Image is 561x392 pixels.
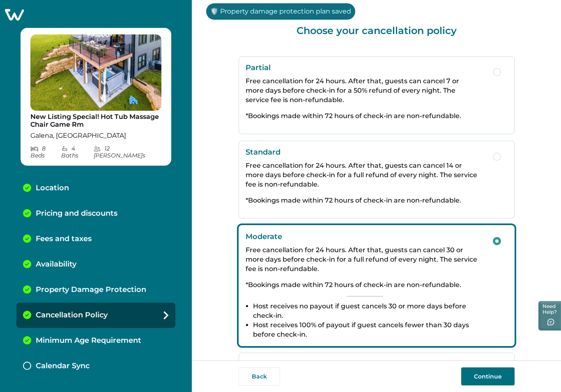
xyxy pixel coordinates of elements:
p: *Bookings made within 72 hours of check-in are non-refundable. [246,196,485,205]
p: Calendar Sync [36,362,90,371]
p: Free cancellation for 24 hours. After that, guests can cancel 14 or more days before check-in for... [246,161,485,189]
p: Fees and taxes [36,235,92,244]
p: Minimum Age Requirement [36,336,141,345]
p: Moderate [246,232,485,241]
button: StandardFree cancellation for 24 hours. After that, guests can cancel 14 or more days before chec... [239,141,515,219]
p: Standard [246,148,485,157]
p: *Bookings made within 72 hours of check-in are non-refundable. [246,111,485,121]
p: Choose your cancellation policy [239,25,515,36]
button: Continue [461,367,515,385]
p: Galena, [GEOGRAPHIC_DATA] [30,132,161,140]
p: 🛡️ Property damage protection plan saved [206,3,355,20]
p: Strict [246,360,485,369]
p: Cancellation Policy [36,311,108,320]
img: propertyImage_New Listing Special! Hot Tub Massage Chair Game Rm [30,34,161,111]
p: 4 Bath s [61,145,94,159]
li: Host receives no payout if guest cancels 30 or more days before check-in. [253,301,485,320]
p: Pricing and discounts [36,209,117,218]
p: New Listing Special! Hot Tub Massage Chair Game Rm [30,113,161,129]
p: Free cancellation for 24 hours. After that, guests can cancel 7 or more days before check-in for ... [246,76,485,105]
p: Property Damage Protection [36,285,146,294]
p: 12 [PERSON_NAME] s [94,145,161,159]
button: Back [239,367,280,385]
button: ModerateFree cancellation for 24 hours. After that, guests can cancel 30 or more days before chec... [239,225,515,346]
p: Partial [246,63,485,72]
li: Host receives 100% of payout if guest cancels fewer than 30 days before check-in. [253,320,485,339]
p: 8 Bed s [30,145,61,159]
p: Free cancellation for 24 hours. After that, guests can cancel 30 or more days before check-in for... [246,245,485,273]
p: Availability [36,260,76,269]
p: Location [36,184,69,193]
p: *Bookings made within 72 hours of check-in are non-refundable. [246,280,485,289]
button: PartialFree cancellation for 24 hours. After that, guests can cancel 7 or more days before check-... [239,56,515,134]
